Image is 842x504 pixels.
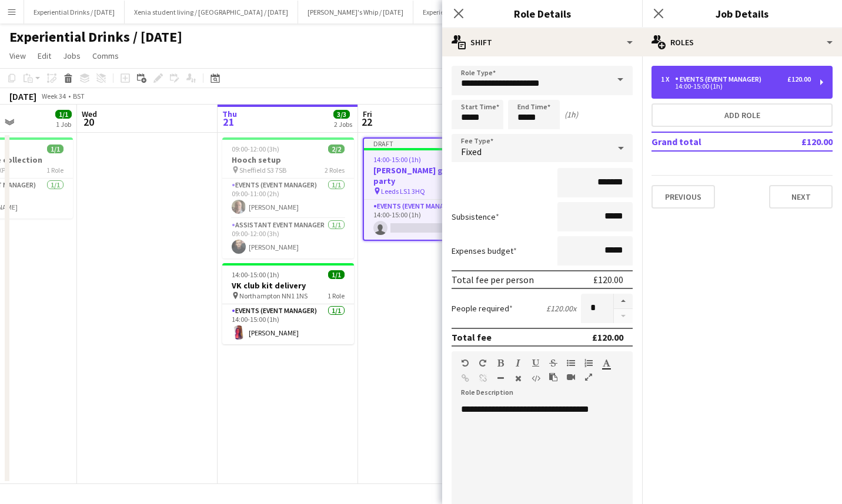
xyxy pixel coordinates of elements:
button: Redo [479,358,487,368]
span: View [9,51,26,61]
button: Horizontal Line [496,374,504,383]
div: Events (Event Manager) [675,75,766,83]
a: Comms [88,48,123,63]
div: 1 x [661,75,675,83]
span: 21 [220,115,237,129]
div: £120.00 [787,75,811,83]
h1: Experiential Drinks / [DATE] [9,28,182,46]
span: Edit [38,51,51,61]
span: 14:00-15:00 (1h) [373,155,421,164]
h3: Job Details [642,6,842,21]
button: Previous [651,185,715,209]
span: Wed [82,109,97,119]
span: 22 [361,115,372,129]
a: Edit [33,48,56,63]
span: Fixed [461,146,482,157]
a: Jobs [58,48,85,63]
label: Expenses budget [452,246,517,256]
button: [PERSON_NAME]'s Whip / [DATE] [298,1,413,23]
span: 1/1 [328,270,345,279]
button: Undo [461,358,469,368]
button: Paste as plain text [549,372,557,382]
div: (1h) [564,109,578,120]
td: Grand total [651,132,763,151]
div: [DATE] [9,90,36,102]
div: Total fee per person [452,274,534,285]
div: 1 Job [56,120,71,129]
a: View [5,48,31,63]
div: Draft [364,139,493,148]
div: Roles [642,28,842,56]
button: Strikethrough [549,358,557,368]
span: Leeds LS1 3HQ [381,187,425,196]
span: Northampton NN1 1NS [239,291,308,300]
div: £120.00 [593,274,623,285]
div: Total fee [452,331,492,343]
td: £120.00 [763,132,833,151]
span: Fri [363,109,372,119]
button: HTML Code [532,374,540,383]
app-job-card: Draft14:00-15:00 (1h)0/1[PERSON_NAME] garden party Leeds LS1 3HQ1 RoleEvents (Event Manager)0/114... [363,137,494,241]
button: Clear Formatting [514,374,522,383]
h3: Hooch setup [222,154,354,165]
app-card-role: Assistant Event Manager1/109:00-12:00 (3h)[PERSON_NAME] [222,219,354,258]
div: 2 Jobs [334,120,352,129]
button: Text Color [602,358,610,368]
span: Week 34 [39,92,68,100]
button: Experiential Drinks / [DATE] [413,1,514,23]
span: 2/2 [328,145,345,153]
button: Underline [532,358,540,368]
button: Ordered List [584,358,593,368]
h3: [PERSON_NAME] garden party [364,165,493,186]
h3: VK club kit delivery [222,280,354,291]
span: 1/1 [47,145,64,153]
div: 14:00-15:00 (1h) [661,83,811,89]
div: Shift [442,28,642,56]
span: 14:00-15:00 (1h) [232,270,279,279]
button: Add role [651,103,833,127]
app-card-role: Events (Event Manager)0/114:00-15:00 (1h) [364,200,493,240]
button: Fullscreen [584,372,593,382]
span: 3/3 [333,110,350,119]
button: Bold [496,358,504,368]
span: Comms [92,51,119,61]
app-card-role: Events (Event Manager)1/114:00-15:00 (1h)[PERSON_NAME] [222,304,354,344]
div: BST [73,92,85,100]
div: £120.00 [592,331,623,343]
span: 1 Role [46,166,64,174]
h3: Role Details [442,6,642,21]
label: Subsistence [452,211,499,222]
app-card-role: Events (Event Manager)1/109:00-11:00 (2h)[PERSON_NAME] [222,179,354,219]
app-job-card: 14:00-15:00 (1h)1/1VK club kit delivery Northampton NN1 1NS1 RoleEvents (Event Manager)1/114:00-1... [222,263,354,344]
span: 1 Role [328,291,345,300]
button: Increase [614,294,633,309]
button: Experiential Drinks / [DATE] [24,1,125,23]
button: Xenia student living / [GEOGRAPHIC_DATA] / [DATE] [125,1,298,23]
span: Thu [222,109,237,119]
button: Next [769,185,833,209]
span: 2 Roles [325,166,345,174]
div: £120.00 x [546,303,576,314]
button: Unordered List [567,358,575,368]
span: Sheffield S3 7SB [239,166,286,174]
app-job-card: 09:00-12:00 (3h)2/2Hooch setup Sheffield S3 7SB2 RolesEvents (Event Manager)1/109:00-11:00 (2h)[P... [222,137,354,258]
button: Italic [514,358,522,368]
button: Insert video [567,372,575,382]
span: 09:00-12:00 (3h) [232,145,279,153]
span: 20 [80,115,97,129]
label: People required [452,303,513,314]
span: Jobs [63,51,81,61]
span: 1/1 [55,110,72,119]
